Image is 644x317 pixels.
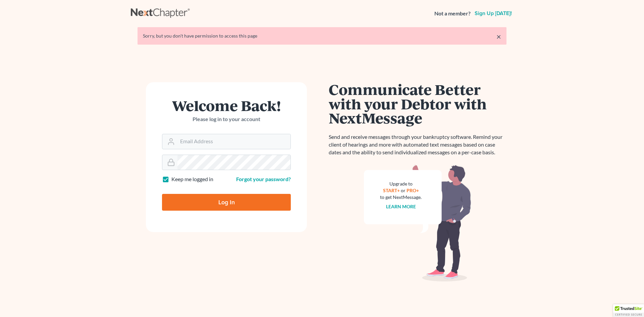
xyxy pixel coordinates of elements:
a: Learn more [386,204,416,209]
a: PRO+ [407,188,419,193]
img: nextmessage_bg-59042aed3d76b12b5cd301f8e5b87938c9018125f34e5fa2b7a6b67550977c72.svg [364,164,471,282]
a: Sign up [DATE]! [473,11,513,16]
h1: Welcome Back! [162,98,291,113]
div: to get NextMessage. [380,194,422,201]
div: Sorry, but you don't have permission to access this page [143,33,501,39]
a: Forgot your password? [236,176,291,182]
p: Please log in to your account [162,115,291,123]
h1: Communicate Better with your Debtor with NextMessage [329,82,506,125]
div: TrustedSite Certified [613,304,644,317]
input: Log In [162,194,291,211]
label: Keep me logged in [171,175,213,183]
a: START+ [383,188,400,193]
a: × [496,33,501,41]
div: Upgrade to [380,180,422,187]
input: Email Address [177,134,290,149]
span: or [401,188,406,193]
p: Send and receive messages through your bankruptcy software. Remind your client of hearings and mo... [329,133,506,156]
strong: Not a member? [434,10,471,17]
